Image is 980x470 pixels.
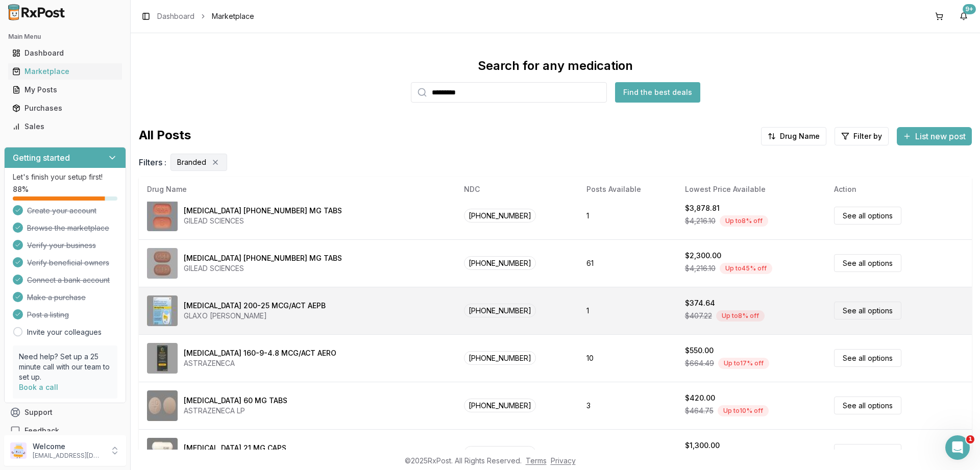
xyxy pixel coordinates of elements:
[915,130,966,142] span: List new post
[716,310,765,321] div: Up to 8 % off
[184,253,342,263] div: [MEDICAL_DATA] [PHONE_NUMBER] MG TABS
[615,82,700,103] button: Find the best deals
[464,256,536,270] span: [PHONE_NUMBER]
[853,131,882,141] span: Filter by
[685,203,720,213] div: $3,878.81
[24,426,59,436] span: Feedback
[27,292,86,303] span: Make a purchase
[4,4,69,20] img: RxPost Logo
[210,157,220,167] button: Remove Branded filter
[8,33,122,41] h2: Main Menu
[834,254,901,272] a: See all options
[27,258,109,268] span: Verify beneficial owners
[685,298,715,308] div: $374.64
[578,177,677,202] th: Posts Available
[147,390,178,421] img: Brilinta 60 MG TABS
[184,348,336,358] div: [MEDICAL_DATA] 160-9-4.8 MCG/ACT AERO
[177,157,206,167] span: Branded
[835,127,889,145] button: Filter by
[464,351,536,365] span: [PHONE_NUMBER]
[720,215,768,227] div: Up to 8 % off
[184,206,342,216] div: [MEDICAL_DATA] [PHONE_NUMBER] MG TABS
[718,358,769,369] div: Up to 17 % off
[19,352,111,382] p: Need help? Set up a 25 minute call with our team to set up.
[27,223,109,233] span: Browse the marketplace
[184,263,342,274] div: GILEAD SCIENCES
[578,239,677,287] td: 61
[4,422,126,440] button: Feedback
[677,177,826,202] th: Lowest Price Available
[966,435,974,443] span: 1
[157,11,254,21] nav: breadcrumb
[578,192,677,239] td: 1
[139,156,166,168] span: Filters :
[685,406,714,416] span: $464.75
[478,58,633,74] div: Search for any medication
[526,456,547,465] a: Terms
[10,442,27,459] img: User avatar
[139,127,191,145] span: All Posts
[551,456,576,465] a: Privacy
[464,304,536,317] span: [PHONE_NUMBER]
[12,66,118,77] div: Marketplace
[685,251,721,261] div: $2,300.00
[4,63,126,80] button: Marketplace
[826,177,972,202] th: Action
[33,441,104,452] p: Welcome
[464,446,536,460] span: [PHONE_NUMBER]
[27,240,96,251] span: Verify your business
[184,311,326,321] div: GLAXO [PERSON_NAME]
[4,45,126,61] button: Dashboard
[8,62,122,81] a: Marketplace
[761,127,826,145] button: Drug Name
[184,406,287,416] div: ASTRAZENECA LP
[13,184,29,194] span: 88 %
[147,295,178,326] img: Breo Ellipta 200-25 MCG/ACT AEPB
[945,435,970,460] iframe: Intercom live chat
[955,8,972,24] button: 9+
[578,334,677,382] td: 10
[8,44,122,62] a: Dashboard
[8,81,122,99] a: My Posts
[8,117,122,136] a: Sales
[12,121,118,132] div: Sales
[963,4,976,14] div: 9+
[4,118,126,135] button: Sales
[4,82,126,98] button: My Posts
[33,452,104,460] p: [EMAIL_ADDRESS][DOMAIN_NAME]
[184,301,326,311] div: [MEDICAL_DATA] 200-25 MCG/ACT AEPB
[184,216,342,226] div: GILEAD SCIENCES
[685,263,716,274] span: $4,216.10
[8,99,122,117] a: Purchases
[685,440,720,451] div: $1,300.00
[897,127,972,145] button: List new post
[685,358,714,368] span: $664.49
[27,327,102,337] a: Invite your colleagues
[685,311,712,321] span: $407.22
[184,358,336,368] div: ASTRAZENECA
[780,131,820,141] span: Drug Name
[147,343,178,374] img: Breztri Aerosphere 160-9-4.8 MCG/ACT AERO
[157,11,194,21] a: Dashboard
[578,382,677,429] td: 3
[147,438,178,468] img: Caplyta 21 MG CAPS
[834,397,901,414] a: See all options
[685,345,714,356] div: $550.00
[834,207,901,225] a: See all options
[139,177,456,202] th: Drug Name
[19,383,58,391] a: Book a call
[464,399,536,412] span: [PHONE_NUMBER]
[147,201,178,231] img: Biktarvy 30-120-15 MG TABS
[685,393,715,403] div: $420.00
[12,85,118,95] div: My Posts
[578,287,677,334] td: 1
[834,444,901,462] a: See all options
[4,403,126,422] button: Support
[27,206,96,216] span: Create your account
[834,349,901,367] a: See all options
[212,11,254,21] span: Marketplace
[4,100,126,116] button: Purchases
[184,443,286,453] div: [MEDICAL_DATA] 21 MG CAPS
[13,152,70,164] h3: Getting started
[720,263,772,274] div: Up to 45 % off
